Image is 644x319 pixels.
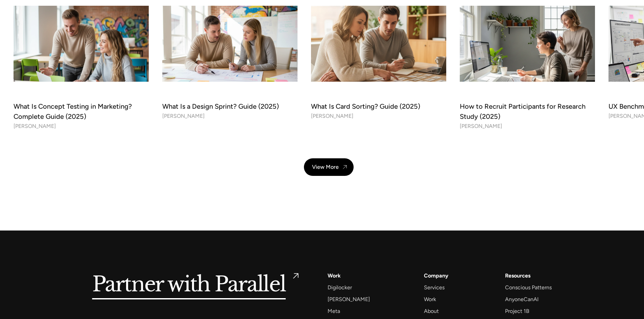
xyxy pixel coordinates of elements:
h5: Partner with Parallel [92,271,286,298]
a: Work [424,295,436,304]
a: Work [328,271,341,280]
a: AnyoneCanAI [505,295,539,304]
a: Services [424,283,445,292]
a: Conscious Patterns [505,283,552,292]
div: What Is Concept Testing in Marketing? Complete Guide (2025) [14,101,149,122]
a: Project 1B [505,307,529,316]
div: [PERSON_NAME] [311,111,353,121]
div: What Is Card Sorting? Guide (2025) [311,101,446,111]
img: What Is Concept Testing in Marketing? Complete Guide (2025) [14,6,149,82]
img: What Is Card Sorting? Guide (2025) [311,6,446,82]
a: What Is Card Sorting? Guide (2025)What Is Card Sorting? Guide (2025)[PERSON_NAME] [311,6,446,121]
div: [PERSON_NAME] [14,122,56,131]
a: About [424,307,439,316]
div: How to Recruit Participants for Research Study (2025) [460,101,595,122]
a: Company [424,271,448,280]
div: What Is a Design Sprint? Guide (2025) [162,101,297,111]
a: Digilocker [328,283,352,292]
a: Meta [328,307,340,316]
a: What Is a Design Sprint? Guide (2025)What Is a Design Sprint? Guide (2025)[PERSON_NAME] [162,6,297,121]
a: How to Recruit Participants for Research Study (2025)How to Recruit Participants for Research Stu... [460,6,595,131]
div: View More [312,164,339,170]
div: [PERSON_NAME] [162,111,205,121]
img: What Is a Design Sprint? Guide (2025) [162,6,297,82]
img: How to Recruit Participants for Research Study (2025) [460,6,595,82]
a: View More [304,158,354,176]
a: [PERSON_NAME] [328,295,370,304]
a: Partner with Parallel [92,271,301,298]
a: What Is Concept Testing in Marketing? Complete Guide (2025)What Is Concept Testing in Marketing? ... [14,6,149,131]
div: [PERSON_NAME] [460,122,502,131]
div: Resources [505,271,530,280]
